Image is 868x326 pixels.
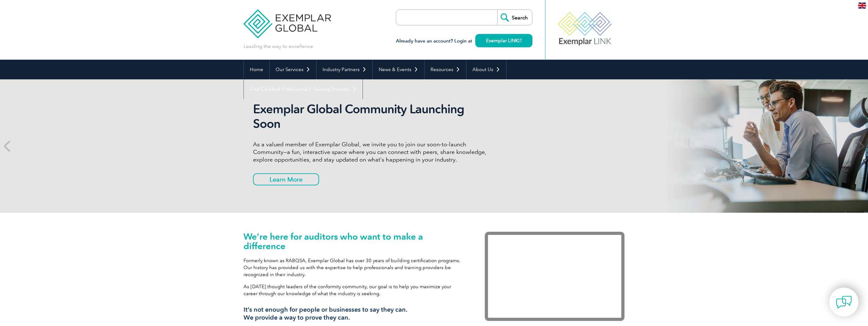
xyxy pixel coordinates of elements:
[253,141,491,163] p: As a valued member of Exemplar Global, we invite you to join our soon-to-launch Community—a fun, ...
[244,306,466,322] h3: It’s not enough for people or businesses to say they can. We provide a way to prove they can.
[373,60,424,79] a: News & Events
[836,294,852,310] img: contact-chat.png
[518,39,522,42] img: open_square.png
[244,283,466,297] p: As [DATE] thought leaders of the conformity community, our goal is to help you maximize your care...
[244,257,466,278] p: Formerly known as RABQSA, Exemplar Global has over 30 years of building certification programs. O...
[244,43,313,50] p: Leading the way to excellence
[475,34,532,47] a: Exemplar LINK
[244,232,466,251] h1: We’re here for auditors who want to make a difference
[270,60,316,79] a: Our Services
[244,79,363,99] a: Find Certified Professional / Training Provider
[253,102,491,131] h2: Exemplar Global Community Launching Soon
[485,232,624,321] iframe: Exemplar Global: Working together to make a difference
[424,60,466,79] a: Resources
[317,60,372,79] a: Industry Partners
[253,173,319,185] a: Learn More
[858,3,866,9] img: en
[497,10,532,25] input: Search
[396,37,532,45] h3: Already have an account? Login at
[244,60,269,79] a: Home
[466,60,506,79] a: About Us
